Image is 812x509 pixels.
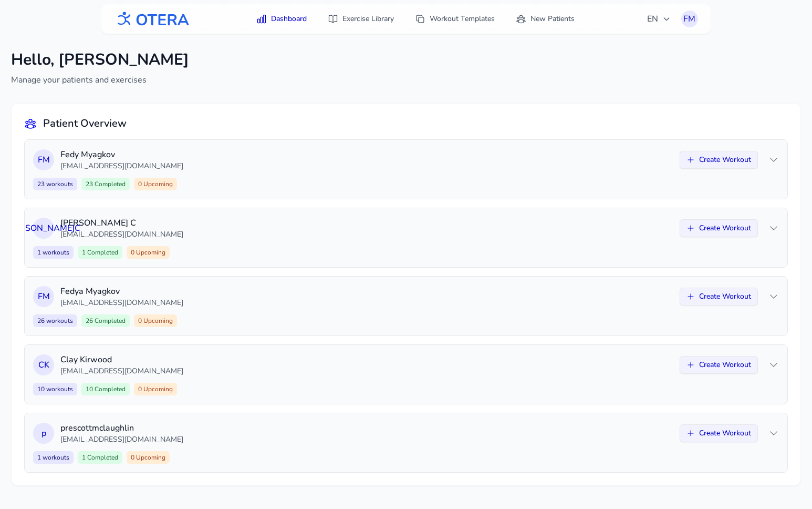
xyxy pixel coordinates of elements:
a: Exercise Library [321,9,400,28]
span: 0 [127,451,170,464]
span: 1 [33,246,74,259]
span: Upcoming [134,453,165,462]
span: workouts [45,317,73,325]
span: 0 [127,246,170,259]
span: 1 [33,451,74,464]
span: Completed [86,248,118,257]
p: Manage your patients and exercises [11,74,189,86]
p: Clay Kirwood [60,353,673,366]
span: 1 [78,451,122,464]
p: Fedy Myagkov [60,148,673,161]
button: EN [641,8,677,29]
span: F M [38,154,50,166]
span: [PERSON_NAME] С [7,222,80,235]
img: OTERA logo [114,7,190,31]
p: [EMAIL_ADDRESS][DOMAIN_NAME] [60,298,673,308]
button: FM [681,11,698,27]
p: [EMAIL_ADDRESS][DOMAIN_NAME] [60,366,673,376]
p: Fedya Myagkov [60,285,673,298]
a: Dashboard [250,9,313,28]
button: Create Workout [680,151,758,169]
a: Workout Templates [409,9,501,28]
span: 10 [81,383,130,395]
span: p [41,427,46,440]
span: Upcoming [142,180,173,188]
span: 0 [134,178,177,190]
p: [EMAIL_ADDRESS][DOMAIN_NAME] [60,229,673,240]
span: Upcoming [142,317,173,325]
span: 1 [78,246,122,259]
p: [PERSON_NAME] С [60,217,673,229]
span: 0 [134,314,177,327]
span: Upcoming [142,385,173,393]
a: New Patients [509,9,581,28]
button: Create Workout [680,288,758,306]
span: Completed [93,317,126,325]
h1: Hello, [PERSON_NAME] [11,50,189,69]
span: workouts [45,180,73,188]
span: Completed [93,180,126,188]
p: prescottmclaughlin [60,422,673,434]
p: [EMAIL_ADDRESS][DOMAIN_NAME] [60,434,673,445]
span: 0 [134,383,177,395]
p: [EMAIL_ADDRESS][DOMAIN_NAME] [60,161,673,171]
span: Completed [93,385,126,393]
h2: Patient Overview [43,116,127,131]
button: Create Workout [680,424,758,442]
span: C K [38,359,49,371]
button: Create Workout [680,356,758,374]
span: 10 [33,383,77,395]
span: 26 [33,314,77,327]
button: Create Workout [680,219,758,237]
span: Upcoming [134,248,165,257]
span: workouts [41,453,69,462]
span: 23 [81,178,130,190]
span: workouts [45,385,73,393]
span: 23 [33,178,77,190]
span: EN [647,13,671,25]
span: 26 [81,314,130,327]
span: F M [38,290,50,303]
span: Completed [86,453,118,462]
span: workouts [41,248,69,257]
